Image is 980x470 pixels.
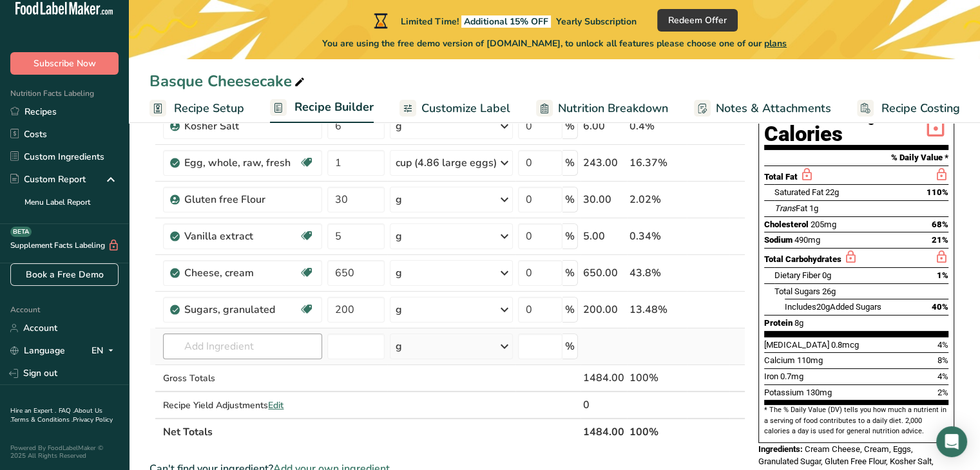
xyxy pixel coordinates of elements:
[794,235,820,245] span: 490mg
[184,302,298,317] div: Sugars, granulated
[322,37,787,50] span: You are using the free demo version of [DOMAIN_NAME], to unlock all features please choose one of...
[764,405,948,437] section: * The % Daily Value (DV) tells you how much a nutrient in a serving of food contributes to a dail...
[764,340,829,350] span: [MEDICAL_DATA]
[764,318,793,328] span: Protein
[764,371,778,381] span: Iron
[797,355,823,365] span: 110mg
[857,94,960,123] a: Recipe Costing
[657,9,738,32] button: Redeem Offer
[811,220,836,229] span: 205mg
[809,203,818,213] span: 1g
[184,265,298,281] div: Cheese, cream
[184,118,314,134] div: Kosher Salt
[396,302,402,317] div: g
[764,150,948,165] section: % Daily Value *
[396,339,402,354] div: g
[716,100,831,117] span: Notes & Attachments
[59,406,74,415] a: FAQ .
[764,355,795,365] span: Calcium
[10,52,119,75] button: Subscribe Now
[10,227,32,237] div: BETA
[583,370,624,386] div: 1484.00
[780,371,803,381] span: 0.7mg
[927,187,948,197] span: 110%
[10,339,65,362] a: Language
[794,318,803,328] span: 8g
[764,125,875,144] div: Calories
[774,187,823,197] span: Saturated Fat
[937,340,948,350] span: 4%
[163,399,322,412] div: Recipe Yield Adjustments
[371,13,637,28] div: Limited Time!
[160,418,581,445] th: Net Totals
[556,15,637,28] span: Yearly Subscription
[822,287,836,296] span: 26g
[831,340,859,350] span: 0.8mcg
[936,426,967,457] div: Open Intercom Messenger
[396,192,402,207] div: g
[764,254,841,264] span: Total Carbohydrates
[825,187,839,197] span: 22g
[583,229,624,244] div: 5.00
[774,203,796,213] i: Trans
[396,265,402,281] div: g
[629,155,684,171] div: 16.37%
[629,229,684,244] div: 0.34%
[774,270,820,280] span: Dietary Fiber
[34,57,96,70] span: Subscribe Now
[937,388,948,397] span: 2%
[785,302,881,312] span: Includes Added Sugars
[583,118,624,134] div: 6.00
[10,173,86,186] div: Custom Report
[10,444,119,460] div: Powered By FoodLabelMaker © 2025 All Rights Reserved
[558,100,668,117] span: Nutrition Breakdown
[629,370,684,386] div: 100%
[73,415,113,424] a: Privacy Policy
[816,302,830,312] span: 20g
[583,192,624,207] div: 30.00
[10,406,102,424] a: About Us .
[932,220,948,229] span: 68%
[932,235,948,245] span: 21%
[294,99,374,116] span: Recipe Builder
[583,265,624,281] div: 650.00
[583,155,624,171] div: 243.00
[11,415,73,424] a: Terms & Conditions .
[764,37,787,50] span: plans
[627,418,687,445] th: 100%
[806,388,832,397] span: 130mg
[881,100,960,117] span: Recipe Costing
[774,287,820,296] span: Total Sugars
[396,229,402,244] div: g
[764,235,793,245] span: Sodium
[694,94,831,123] a: Notes & Attachments
[536,94,668,123] a: Nutrition Breakdown
[10,406,56,415] a: Hire an Expert .
[764,220,809,229] span: Cholesterol
[937,270,948,280] span: 1%
[396,118,402,134] div: g
[583,302,624,317] div: 200.00
[421,100,510,117] span: Customize Label
[758,444,803,454] span: Ingredients:
[774,203,807,213] span: Fat
[937,355,948,365] span: 8%
[163,334,322,359] input: Add Ingredient
[268,399,283,411] span: Edit
[629,265,684,281] div: 43.8%
[184,229,298,244] div: Vanilla extract
[396,155,497,171] div: cup (4.86 large eggs)
[184,192,314,207] div: Gluten free Flour
[822,270,831,280] span: 0g
[174,100,244,117] span: Recipe Setup
[932,302,948,312] span: 40%
[764,388,804,397] span: Potassium
[629,118,684,134] div: 0.4%
[10,263,119,286] a: Book a Free Demo
[461,15,551,28] span: Additional 15% OFF
[937,371,948,381] span: 4%
[91,343,119,359] div: EN
[163,371,322,385] div: Gross Totals
[668,14,727,27] span: Redeem Offer
[184,155,298,171] div: Egg, whole, raw, fresh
